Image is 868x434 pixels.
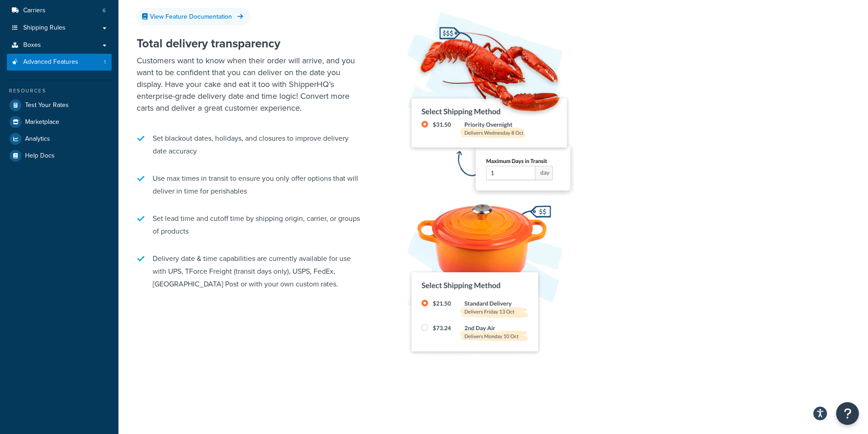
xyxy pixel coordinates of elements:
[7,20,112,36] a: Shipping Rules
[7,2,112,19] a: Carriers6
[137,128,365,162] li: Set blackout dates, holidays, and closures to improve delivery date accuracy
[137,8,251,26] a: View Feature Documentation
[25,102,69,109] span: Test Your Rates
[137,248,365,295] li: Delivery date & time capabilities are currently available for use with UPS, TForce Freight (trans...
[137,208,365,242] li: Set lead time and cutoff time by shipping origin, carrier, or groups of products
[25,152,55,160] span: Help Docs
[23,24,66,32] span: Shipping Rules
[7,2,112,19] li: Carriers
[103,7,106,15] span: 6
[23,41,41,49] span: Boxes
[7,114,112,130] a: Marketplace
[7,54,112,71] a: Advanced Features1
[25,135,50,143] span: Analytics
[7,54,112,71] li: Advanced Features
[137,168,365,202] li: Use max times in transit to ensure you only offer options that will deliver in time for perishables
[836,402,859,425] button: Open Resource Center
[104,58,106,66] span: 1
[23,7,46,15] span: Carriers
[137,37,365,50] h2: Total delivery transparency
[23,58,78,66] span: Advanced Features
[7,87,112,95] div: Resources
[7,97,112,113] a: Test Your Rates
[7,131,112,147] a: Analytics
[7,148,112,164] a: Help Docs
[25,118,59,126] span: Marketplace
[137,55,365,114] p: Customers want to know when their order will arrive, and you want to be confident that you can de...
[7,37,112,54] a: Boxes
[392,10,583,370] img: Delivery Date & Time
